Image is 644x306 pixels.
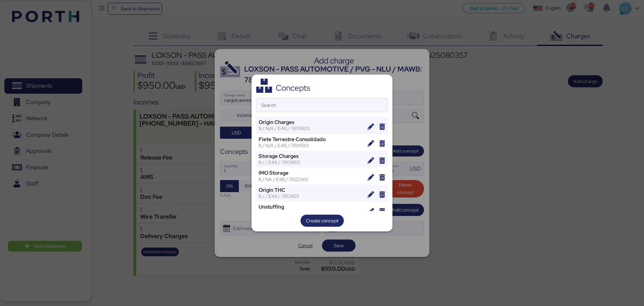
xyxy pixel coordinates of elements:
div: $ / NA / E48 / 76122401 [259,176,363,182]
input: Search [257,98,387,112]
div: $ / / E48 / 78121601 [259,193,363,199]
div: IMO Storage [259,170,363,176]
span: Create concept [306,217,338,225]
div: Unstuffing [259,204,363,210]
div: $ / / E48 / 78131802 [259,159,363,165]
div: Storage Charges [259,153,363,159]
div: $ / N/A / E48 / 78121603 [259,125,363,131]
div: $ / N/A / E48 / 78141501 [259,142,363,148]
button: Create concept [301,215,344,227]
div: Flete Terrestre Consolidado [259,136,363,142]
div: Origin Charges [259,119,363,125]
div: $ / T/CBM / E48 / 78131802 [259,210,363,216]
div: Origin THC [259,187,363,193]
div: Concepts [276,85,310,91]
